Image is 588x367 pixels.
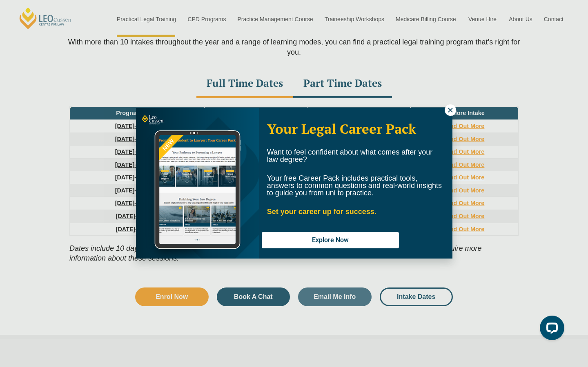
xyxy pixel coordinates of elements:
[267,174,442,197] span: Your free Career Pack includes practical tools, answers to common questions and real-world insigh...
[267,120,416,137] span: Your Legal Career Pack
[267,208,376,216] strong: Set your career up for success.
[445,104,456,116] button: Close
[262,232,399,248] button: Explore Now
[136,108,259,259] img: Woman in yellow blouse holding folders looking to the right and smiling
[267,148,433,164] span: Want to feel confident about what comes after your law degree?
[533,312,568,347] iframe: LiveChat chat widget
